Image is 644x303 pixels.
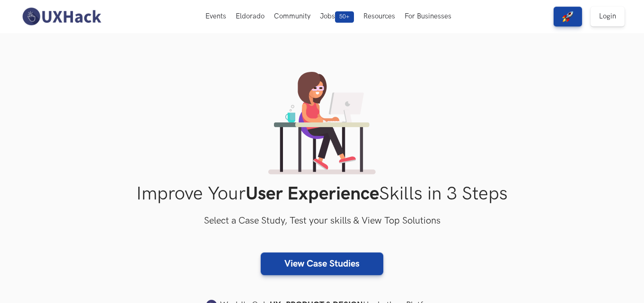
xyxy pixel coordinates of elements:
[19,214,625,229] h3: Select a Case Study, Test your skills & View Top Solutions
[268,72,376,174] img: lady working on laptop
[19,183,625,205] h1: Improve Your Skills in 3 Steps
[246,183,379,205] strong: User Experience
[335,11,354,23] span: 50+
[562,11,573,22] img: rocket
[591,7,625,26] a: Login
[19,7,104,26] img: UXHack-logo.png
[261,252,383,275] a: View Case Studies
